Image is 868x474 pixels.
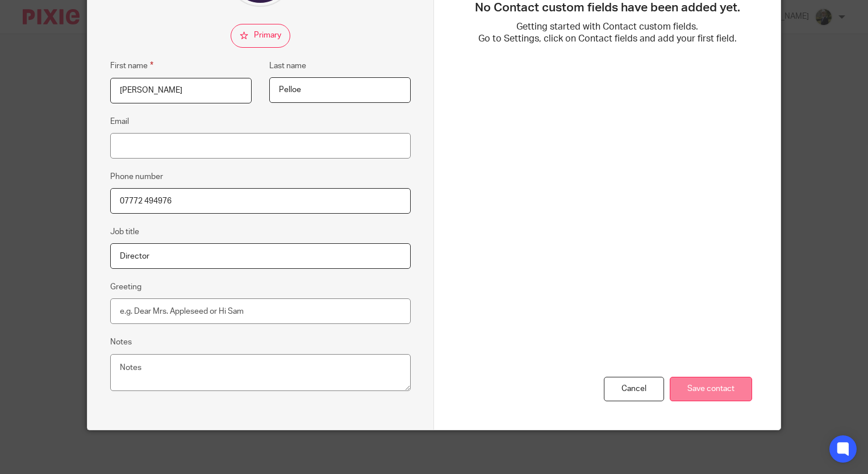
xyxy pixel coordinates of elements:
[110,281,141,293] label: Greeting
[110,171,163,182] label: Phone number
[110,116,129,127] label: Email
[462,21,752,45] p: Getting started with Contact custom fields. Go to Settings, click on Contact fields and add your ...
[604,377,664,401] div: Cancel
[110,336,132,348] label: Notes
[269,60,306,72] label: Last name
[110,298,411,324] input: e.g. Dear Mrs. Appleseed or Hi Sam
[110,59,153,72] label: First name
[462,1,752,15] h3: No Contact custom fields have been added yet.
[670,377,752,401] input: Save contact
[110,226,139,238] label: Job title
